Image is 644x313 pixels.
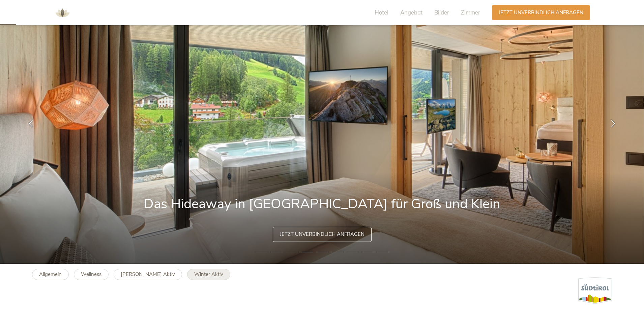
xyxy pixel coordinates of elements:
span: Bilder [434,9,449,17]
b: [PERSON_NAME] Aktiv [121,271,175,278]
span: Hotel [375,9,388,17]
a: Winter Aktiv [187,269,230,280]
a: AMONTI & LUNARIS Wellnessresort [52,10,72,15]
img: Südtirol [578,277,612,304]
a: [PERSON_NAME] Aktiv [114,269,182,280]
span: Zimmer [461,9,480,17]
b: Allgemein [39,271,62,278]
a: Wellness [74,269,109,280]
span: Angebot [400,9,422,17]
a: Allgemein [32,269,69,280]
span: Jetzt unverbindlich anfragen [499,9,583,16]
img: AMONTI & LUNARIS Wellnessresort [52,3,72,23]
span: Jetzt unverbindlich anfragen [280,231,364,238]
b: Wellness [81,271,101,278]
b: Winter Aktiv [194,271,223,278]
